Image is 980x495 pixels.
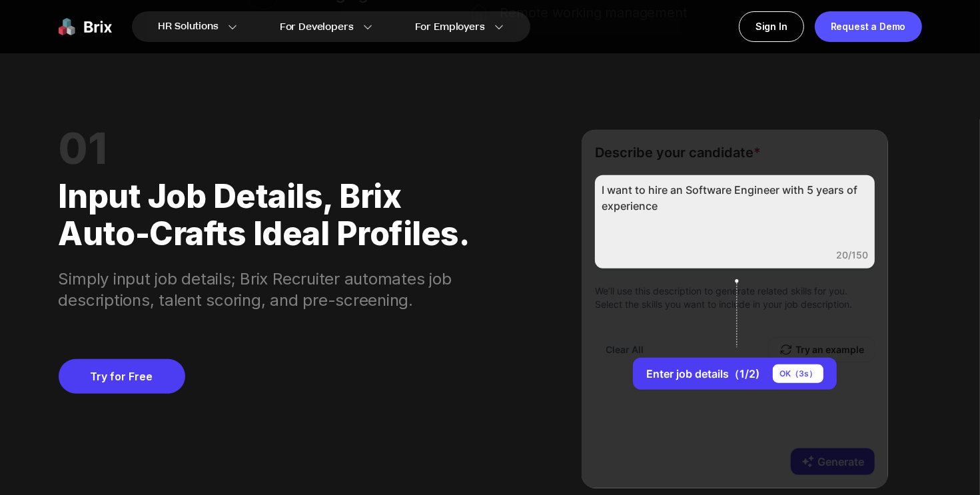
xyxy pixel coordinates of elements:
div: Input job details, Brix auto-crafts ideal profiles. [59,167,482,252]
div: OK（ 3 s） [773,364,823,383]
span: HR Solutions [159,16,219,37]
div: 01 [59,130,482,167]
button: Enter job details（1/2)OK（3s） [633,358,837,390]
a: Sign In [739,11,804,42]
div: I want to hire an Software Engineer with 5 years of experience [595,175,875,268]
a: Try for Free [59,359,185,394]
a: Request a Demo [815,11,922,42]
div: 20/150 [836,248,868,262]
div: Simply input job details; Brix Recruiter automates job descriptions, talent scoring, and pre-scre... [59,252,482,311]
span: For Employers [415,20,485,34]
span: For Developers [280,20,354,34]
